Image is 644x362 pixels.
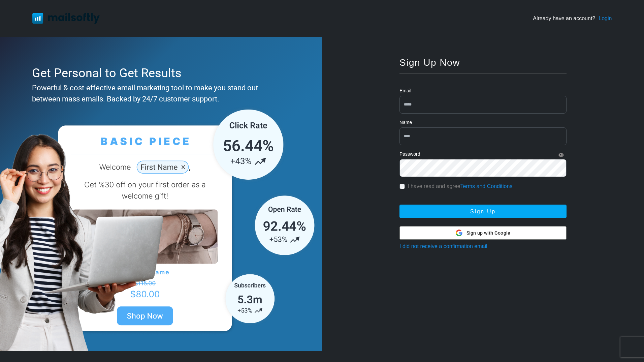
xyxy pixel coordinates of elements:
[466,230,511,237] span: Sign up with Google
[533,14,612,23] div: Already have an account?
[399,243,487,249] a: I did not receive a confirmation email
[399,57,460,68] span: Sign Up Now
[408,182,512,190] label: I have read and agree
[32,82,287,104] div: Powerful & cost-effective email marketing tool to make you stand out between mass emails. Backed ...
[460,183,513,189] a: Terms and Conditions
[599,14,612,23] a: Login
[399,119,412,126] label: Name
[32,64,287,82] div: Get Personal to Get Results
[558,153,564,157] i: Show Password
[399,205,567,218] button: Sign Up
[399,87,411,94] label: Email
[399,226,567,240] button: Sign up with Google
[399,151,420,158] label: Password
[32,13,100,24] img: Mailsoftly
